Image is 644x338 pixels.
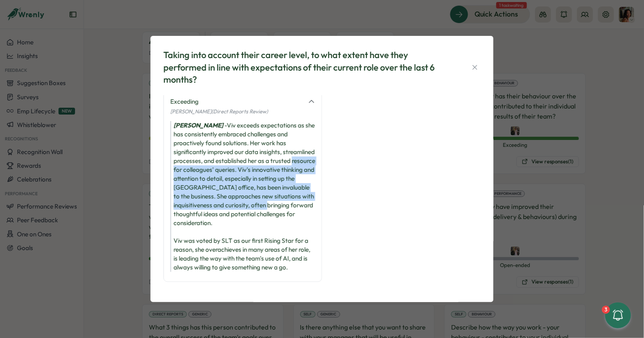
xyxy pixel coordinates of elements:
[174,121,223,129] i: [PERSON_NAME]
[602,306,610,314] div: 3
[605,303,631,328] button: 3
[170,97,303,106] div: Exceeding
[163,49,450,86] div: Taking into account their career level, to what extent have they performed in line with expectati...
[170,121,315,272] div: - Viv exceeds expectations as she has consistently embraced challenges and proactively found solu...
[170,108,268,115] span: [PERSON_NAME] (Direct Reports Review)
